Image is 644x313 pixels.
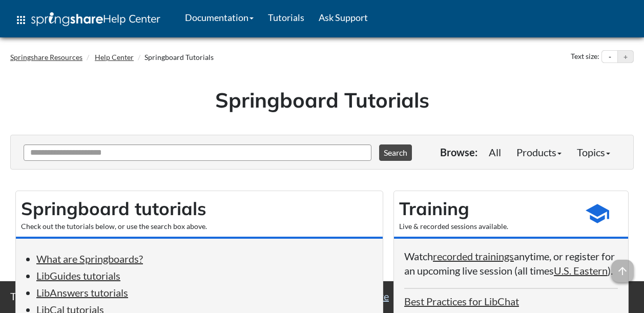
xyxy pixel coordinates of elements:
[103,12,160,25] span: Help Center
[135,52,214,62] li: Springboard Tutorials
[95,53,134,61] a: Help Center
[585,201,610,226] span: school
[311,5,375,30] a: Ask Support
[399,221,572,232] div: Live & recorded sessions available.
[379,144,412,161] button: Search
[8,5,168,35] a: apps Help Center
[509,142,569,162] a: Products
[611,260,634,282] span: arrow_upward
[404,295,519,307] a: Best Practices for LibChat
[481,142,509,162] a: All
[602,51,617,63] button: Decrease text size
[36,269,120,282] a: LibGuides tutorials
[36,286,128,299] a: LibAnswers tutorials
[21,196,378,221] h2: Springboard tutorials
[433,250,514,262] a: recorded trainings
[554,264,608,277] a: U.S. Eastern
[261,5,311,30] a: Tutorials
[21,221,378,232] div: Check out the tutorials below, or use the search box above.
[618,51,633,63] button: Increase text size
[399,196,572,221] h2: Training
[36,253,143,265] a: What are Springboards?
[10,53,82,61] a: Springshare Resources
[15,14,27,26] span: apps
[18,86,626,114] h1: Springboard Tutorials
[404,249,618,278] p: Watch anytime, or register for an upcoming live session (all times ).
[569,50,601,64] div: Text size:
[440,145,477,159] p: Browse:
[31,12,103,26] img: Springshare
[178,5,261,30] a: Documentation
[611,261,634,273] a: arrow_upward
[569,142,618,162] a: Topics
